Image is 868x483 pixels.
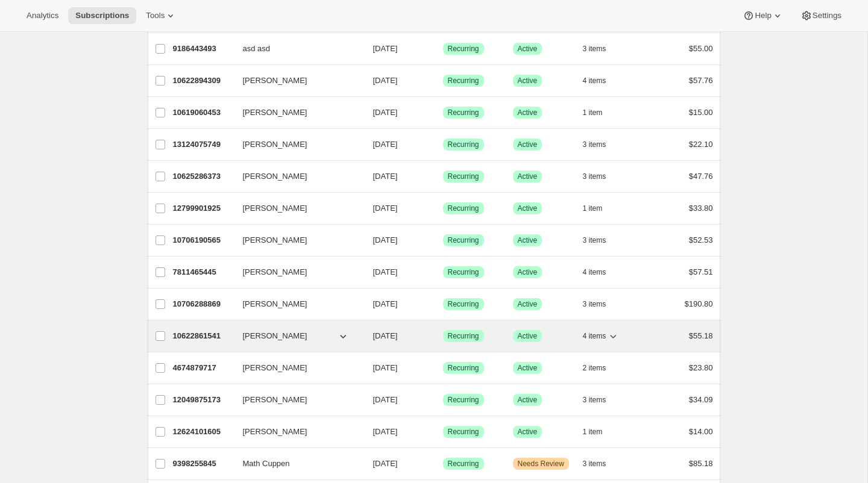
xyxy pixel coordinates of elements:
[173,426,233,438] p: 12624101605
[373,204,398,213] span: [DATE]
[173,328,713,344] div: 10622861541[PERSON_NAME][DATE]SuccessRecurringSuccessActive4 items$55.18
[448,108,479,117] span: Recurring
[518,172,538,181] span: Active
[173,75,233,87] p: 10622894309
[173,139,233,151] p: 13124075749
[448,76,479,86] span: Recurring
[173,330,233,342] p: 10622861541
[583,72,620,89] button: 4 items
[236,135,356,154] button: [PERSON_NAME]
[243,75,307,87] span: [PERSON_NAME]
[755,11,771,20] span: Help
[373,331,398,340] span: [DATE]
[373,108,398,117] span: [DATE]
[173,455,713,472] div: 9398255845Math Cuppen[DATE]SuccessRecurringWarningNeeds Review3 items$85.18
[583,395,606,405] span: 3 items
[448,44,479,54] span: Recurring
[583,108,603,117] span: 1 item
[173,202,233,214] p: 12799901925
[243,170,307,182] span: [PERSON_NAME]
[243,202,307,214] span: [PERSON_NAME]
[689,44,713,53] span: $55.00
[236,454,356,473] button: Math Cuppen
[236,71,356,90] button: [PERSON_NAME]
[518,267,538,277] span: Active
[448,427,479,437] span: Recurring
[689,140,713,149] span: $22.10
[448,363,479,373] span: Recurring
[689,395,713,404] span: $34.09
[583,391,620,408] button: 3 items
[583,459,606,469] span: 3 items
[813,11,841,20] span: Settings
[518,108,538,117] span: Active
[243,458,290,470] span: Math Cuppen
[243,426,307,438] span: [PERSON_NAME]
[173,107,233,119] p: 10619060453
[448,459,479,469] span: Recurring
[373,267,398,276] span: [DATE]
[583,172,606,181] span: 3 items
[583,267,606,277] span: 4 items
[139,7,184,24] button: Tools
[373,427,398,436] span: [DATE]
[448,140,479,149] span: Recurring
[735,7,790,24] button: Help
[689,267,713,276] span: $57.51
[793,7,849,24] button: Settings
[518,140,538,149] span: Active
[583,299,606,309] span: 3 items
[689,363,713,372] span: $23.80
[518,395,538,405] span: Active
[236,422,356,441] button: [PERSON_NAME]
[448,172,479,181] span: Recurring
[518,427,538,437] span: Active
[236,294,356,314] button: [PERSON_NAME]
[236,326,356,346] button: [PERSON_NAME]
[146,11,165,20] span: Tools
[173,40,713,57] div: 9186443493asd asd[DATE]SuccessRecurringSuccessActive3 items$55.00
[173,298,233,310] p: 10706288869
[583,168,620,185] button: 3 items
[583,235,606,245] span: 3 items
[173,234,233,246] p: 10706190565
[173,394,233,406] p: 12049875173
[243,330,307,342] span: [PERSON_NAME]
[518,331,538,341] span: Active
[689,108,713,117] span: $15.00
[236,231,356,250] button: [PERSON_NAME]
[518,459,564,469] span: Needs Review
[583,44,606,54] span: 3 items
[173,200,713,217] div: 12799901925[PERSON_NAME][DATE]SuccessRecurringSuccessActive1 item$33.80
[583,40,620,57] button: 3 items
[583,104,616,121] button: 1 item
[373,459,398,468] span: [DATE]
[173,104,713,121] div: 10619060453[PERSON_NAME][DATE]SuccessRecurringSuccessActive1 item$15.00
[243,139,307,151] span: [PERSON_NAME]
[373,395,398,404] span: [DATE]
[448,299,479,309] span: Recurring
[373,299,398,308] span: [DATE]
[173,264,713,281] div: 7811465445[PERSON_NAME][DATE]SuccessRecurringSuccessActive4 items$57.51
[173,43,233,55] p: 9186443493
[19,7,66,24] button: Analytics
[173,72,713,89] div: 10622894309[PERSON_NAME][DATE]SuccessRecurringSuccessActive4 items$57.76
[373,235,398,245] span: [DATE]
[583,76,606,86] span: 4 items
[518,204,538,213] span: Active
[518,363,538,373] span: Active
[448,204,479,213] span: Recurring
[689,204,713,213] span: $33.80
[173,362,233,374] p: 4674879717
[583,360,620,376] button: 2 items
[689,235,713,245] span: $52.53
[236,199,356,218] button: [PERSON_NAME]
[685,299,713,308] span: $190.80
[236,103,356,122] button: [PERSON_NAME]
[583,423,616,440] button: 1 item
[243,362,307,374] span: [PERSON_NAME]
[583,264,620,281] button: 4 items
[689,76,713,85] span: $57.76
[583,204,603,213] span: 1 item
[583,140,606,149] span: 3 items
